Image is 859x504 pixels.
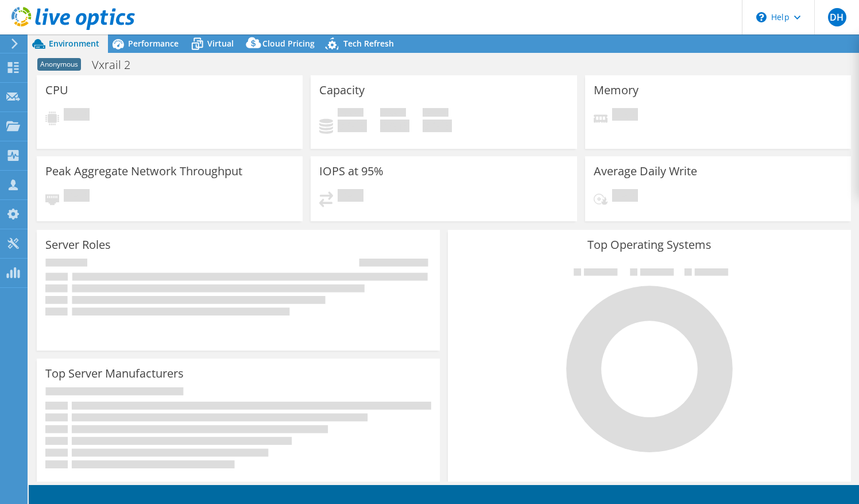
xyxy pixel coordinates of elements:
h3: Capacity [319,84,365,97]
span: Pending [338,189,363,205]
h3: CPU [45,84,68,97]
span: Total [423,108,448,120]
h4: 0 GiB [338,120,367,132]
span: DH [828,8,846,26]
h3: Average Daily Write [594,165,697,178]
span: Used [338,108,363,120]
span: Cloud Pricing [262,38,315,49]
h3: Memory [594,84,639,97]
h4: 0 GiB [380,120,409,132]
svg: \n [756,12,767,22]
span: Pending [64,189,90,205]
h4: 0 GiB [423,120,452,132]
span: Pending [612,189,638,205]
h3: IOPS at 95% [319,165,384,178]
span: Tech Refresh [343,38,394,49]
h3: Top Operating Systems [456,238,842,251]
span: Pending [612,108,638,124]
span: Pending [64,108,90,124]
h3: Server Roles [45,238,111,251]
h1: Vxrail 2 [87,59,148,71]
h3: Top Server Manufacturers [45,367,184,380]
span: Environment [49,38,99,49]
span: Free [380,108,406,120]
h3: Peak Aggregate Network Throughput [45,165,242,178]
span: Performance [128,38,179,49]
span: Virtual [207,38,234,49]
span: Anonymous [37,58,81,71]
